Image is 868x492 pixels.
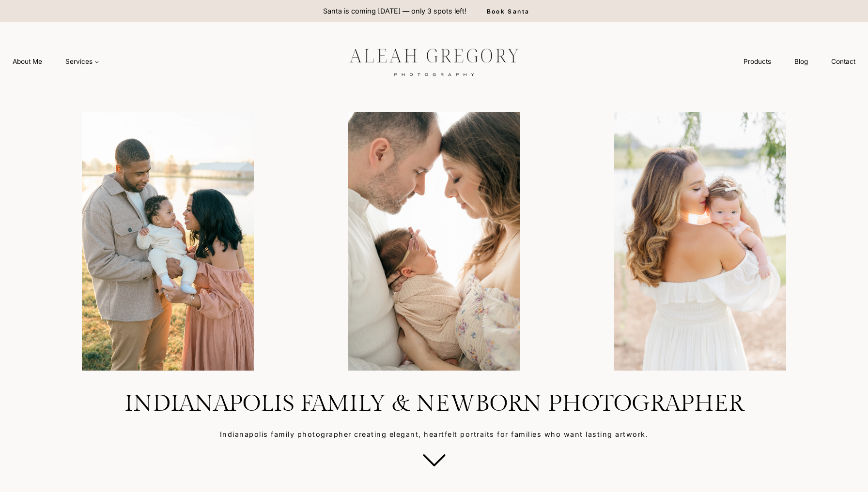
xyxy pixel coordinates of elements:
[820,53,867,71] a: Contact
[65,57,99,66] span: Services
[325,41,543,82] img: aleah gregory logo
[305,112,563,370] img: Parents holding their baby lovingly by Indianapolis newborn photographer
[571,112,829,370] img: mom holding baby on shoulder looking back at the camera outdoors in Carmel, Indiana
[1,53,111,71] nav: Primary
[35,112,833,370] div: Photo Gallery Carousel
[23,390,845,418] h1: Indianapolis Family & Newborn Photographer
[732,53,783,71] a: Products
[783,53,820,71] a: Blog
[1,53,54,71] a: About Me
[39,112,297,370] img: Family enjoying a sunny day by the lake.
[54,53,111,71] a: Services
[732,53,867,71] nav: Secondary
[323,6,466,16] p: Santa is coming [DATE] — only 3 spots left!
[23,429,845,440] p: Indianapolis family photographer creating elegant, heartfelt portraits for families who want last...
